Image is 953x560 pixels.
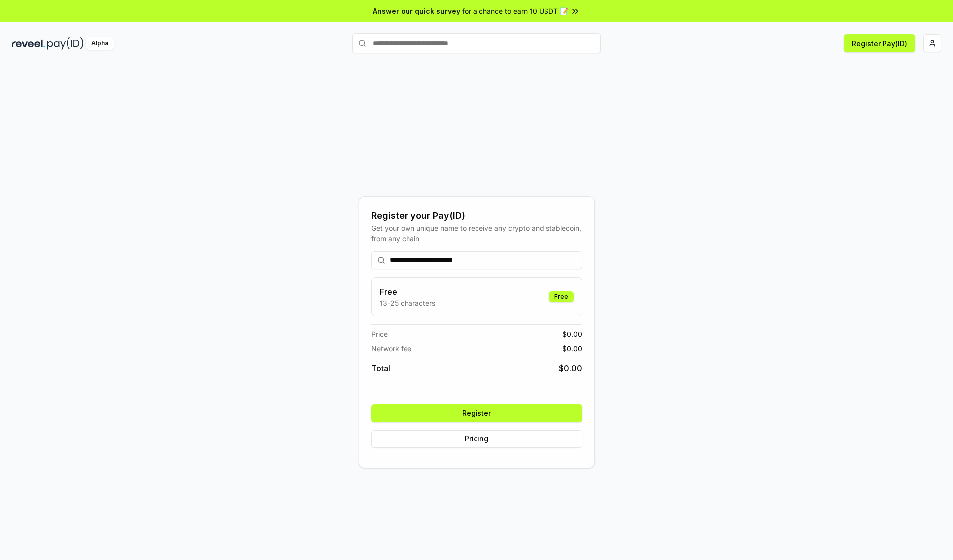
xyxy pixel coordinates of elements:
[844,34,915,52] button: Register Pay(ID)
[371,209,582,223] div: Register your Pay(ID)
[371,223,582,244] div: Get your own unique name to receive any crypto and stablecoin, from any chain
[371,343,411,354] span: Network fee
[559,362,582,374] span: $ 0.00
[86,37,114,50] div: Alpha
[380,286,435,298] h3: Free
[562,343,582,354] span: $ 0.00
[371,362,390,374] span: Total
[371,404,582,422] button: Register
[562,329,582,339] span: $ 0.00
[373,6,460,16] span: Answer our quick survey
[371,430,582,448] button: Pricing
[380,298,435,308] p: 13-25 characters
[371,329,388,339] span: Price
[12,37,45,50] img: reveel_dark
[462,6,568,16] span: for a chance to earn 10 USDT 📝
[549,291,574,302] div: Free
[47,37,84,50] img: pay_id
